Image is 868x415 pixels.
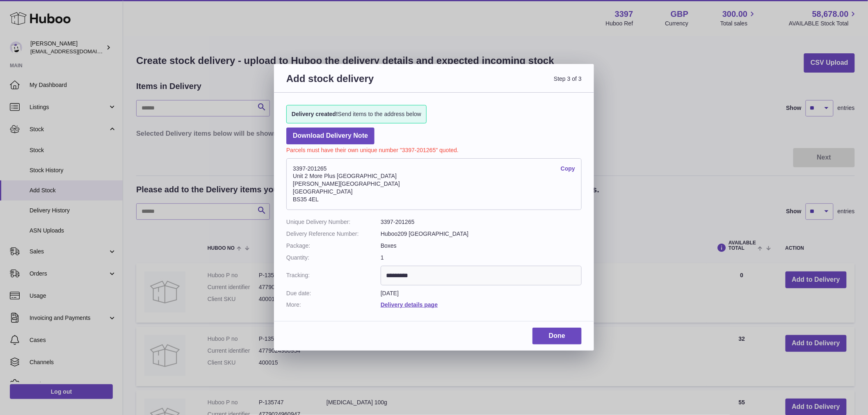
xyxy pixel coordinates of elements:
[532,328,582,344] a: Done
[292,110,421,118] span: Send items to the address below
[286,72,434,95] h3: Add stock delivery
[381,254,582,262] dd: 1
[286,128,375,144] a: Download Delivery Note
[381,242,582,250] dd: Boxes
[381,230,582,238] dd: Huboo209 [GEOGRAPHIC_DATA]
[286,230,381,238] dt: Delivery Reference Number:
[286,290,381,297] dt: Due date:
[286,218,381,226] dt: Unique Delivery Number:
[286,242,381,250] dt: Package:
[286,301,381,309] dt: More:
[292,111,338,117] strong: Delivery created!
[286,158,582,210] address: 3397-201265 Unit 2 More Plus [GEOGRAPHIC_DATA] [PERSON_NAME][GEOGRAPHIC_DATA] [GEOGRAPHIC_DATA] B...
[286,144,582,154] p: Parcels must have their own unique number "3397-201265" quoted.
[286,266,381,285] dt: Tracking:
[286,254,381,262] dt: Quantity:
[561,165,575,173] a: Copy
[381,218,582,226] dd: 3397-201265
[381,290,582,297] dd: [DATE]
[381,301,438,308] a: Delivery details page
[434,72,582,95] span: Step 3 of 3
